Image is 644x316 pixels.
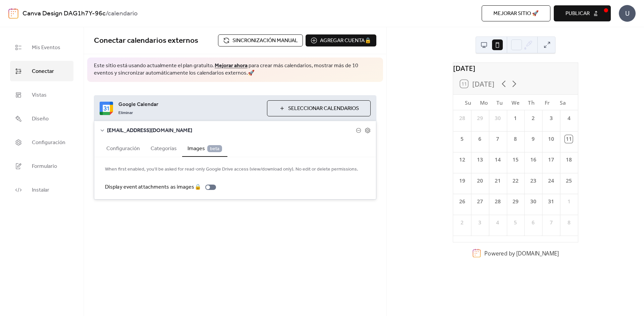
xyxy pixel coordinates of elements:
div: 2 [529,114,537,122]
div: 24 [547,177,555,185]
a: Canva Design DAG1h7Y-96c [22,7,106,20]
div: 29 [512,198,519,205]
span: Seleccionar Calendarios [288,105,359,113]
span: Diseño [32,114,49,124]
div: 7 [494,135,501,143]
div: U [619,5,636,22]
a: Mejorar ahora [215,61,248,71]
div: Tu [492,95,507,110]
span: Instalar [32,185,49,195]
span: Mejorar sitio 🚀 [493,10,539,18]
div: 8 [512,135,519,143]
span: [EMAIL_ADDRESS][DOMAIN_NAME] [107,127,356,135]
div: 22 [512,177,519,185]
span: Conectar calendarios externos [94,33,198,48]
div: 3 [476,219,484,226]
span: Google Calendar [118,101,262,109]
div: 7 [547,219,555,226]
button: Images beta [182,140,227,157]
button: Sincronización manual [218,34,303,46]
button: Seleccionar Calendarios [267,100,371,116]
span: Formulario [32,161,57,172]
div: Th [523,95,539,110]
div: 31 [547,198,555,205]
a: [DOMAIN_NAME] [516,249,558,257]
div: 10 [547,135,555,143]
div: [DATE] [453,63,578,73]
span: Images [187,145,222,153]
div: 19 [458,177,466,185]
div: 11 [565,135,573,143]
span: When first enabled, you'll be asked for read-only Google Drive access (view/download only). No ed... [105,166,358,174]
div: 29 [476,114,484,122]
div: Powered by [484,249,559,257]
div: 20 [476,177,484,185]
span: Publicar [566,10,590,18]
div: Su [460,95,476,110]
div: 13 [476,156,484,164]
div: 17 [547,156,555,164]
a: Diseño [10,108,73,129]
div: 26 [458,198,466,205]
div: 5 [512,219,519,226]
div: 30 [494,114,501,122]
img: logo [8,8,18,19]
span: Mis Eventos [32,42,60,53]
div: 25 [565,177,573,185]
div: 6 [476,135,484,143]
span: beta [207,145,222,152]
a: Vistas [10,85,73,105]
button: Publicar [554,5,611,21]
div: 30 [529,198,537,205]
b: calendario [108,7,138,20]
div: 15 [512,156,519,164]
div: 4 [565,114,573,122]
b: / [106,7,108,20]
span: Configuración [32,137,65,148]
button: Categorías [145,140,182,156]
div: 28 [494,198,501,205]
a: Mis Eventos [10,37,73,58]
a: Configuración [10,132,73,152]
div: 5 [458,135,466,143]
button: Mejorar sitio 🚀 [482,5,550,21]
span: Eliminar [118,110,133,116]
div: 16 [529,156,537,164]
div: 8 [565,219,573,226]
a: Instalar [10,180,73,200]
div: 2 [458,219,466,226]
a: Formulario [10,156,73,176]
div: 9 [529,135,537,143]
div: 1 [565,198,573,205]
div: 12 [458,156,466,164]
div: 23 [529,177,537,185]
span: Sincronización manual [232,37,298,45]
div: Mo [476,95,492,110]
img: google [100,102,113,115]
div: 21 [494,177,501,185]
span: Conectar [32,66,54,77]
div: 28 [458,114,466,122]
a: Conectar [10,61,73,81]
div: We [507,95,523,110]
div: 1 [512,114,519,122]
div: 4 [494,219,501,226]
div: Fr [539,95,555,110]
button: Configuración [101,140,145,156]
span: Este sitio está usando actualmente el plan gratuito. para crear más calendarios, mostrar más de 1... [94,62,376,77]
div: 14 [494,156,501,164]
div: Sa [555,95,571,110]
div: 6 [529,219,537,226]
div: 27 [476,198,484,205]
div: 3 [547,114,555,122]
div: 18 [565,156,573,164]
span: Vistas [32,90,47,100]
